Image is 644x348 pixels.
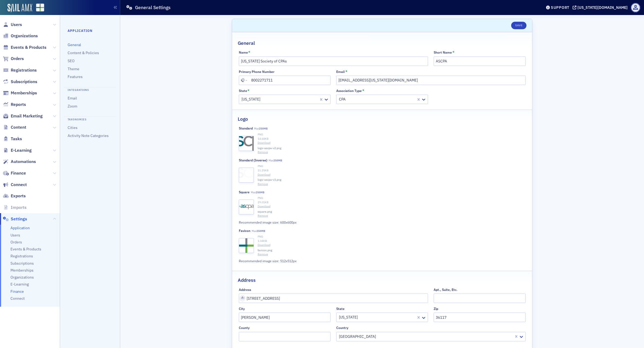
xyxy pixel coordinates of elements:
[258,146,281,150] span: logo-ascpa-v2.png
[259,127,268,130] span: 250MB
[239,126,253,130] div: Standard
[11,79,37,85] span: Subscriptions
[258,196,526,200] div: PNG
[258,235,526,239] div: PNG
[252,229,265,233] span: Max
[434,50,452,54] div: Short Name
[3,159,36,165] a: Automations
[336,70,345,74] div: Email
[452,50,455,54] abbr: This field is required
[551,5,569,10] div: Support
[36,3,44,12] img: SailAMX
[273,159,282,162] span: 250MB
[336,89,362,93] div: Association Type
[573,6,630,9] button: [US_STATE][DOMAIN_NAME]
[11,124,26,130] span: Content
[11,102,26,108] span: Reports
[434,307,438,311] div: Zip
[258,204,526,209] a: Download
[32,3,44,13] a: View Homepage
[258,173,526,177] a: Download
[68,133,109,138] a: Activity Note Categories
[248,50,250,54] abbr: This field is required
[3,90,37,96] a: Memberships
[10,296,25,301] span: Connect
[10,240,22,245] a: Orders
[10,233,20,238] a: Users
[258,178,281,182] span: logo-ascpa-v3.png
[68,66,79,71] a: Theme
[3,113,43,119] a: Email Marketing
[11,33,38,39] span: Organizations
[3,124,26,130] a: Content
[11,159,36,165] span: Automations
[257,229,265,233] span: 250MB
[10,275,34,280] a: Organizations
[239,326,250,330] div: County
[3,67,37,73] a: Registrations
[10,268,34,273] span: Memberships
[239,307,245,311] div: City
[238,116,248,123] h2: Logo
[239,288,251,292] div: Address
[3,182,27,188] a: Connect
[3,205,27,210] a: Imports
[68,28,112,33] h4: Application
[258,243,526,247] a: Download
[10,225,30,231] span: Application
[239,190,250,194] div: Square
[8,4,32,12] img: SailAMX
[64,116,116,121] h4: Taxonomies
[239,89,247,93] div: State
[3,22,22,28] a: Users
[238,40,255,47] h2: General
[11,67,37,73] span: Registrations
[258,214,268,218] button: Remove
[11,193,26,199] span: Exports
[269,159,282,162] span: Max
[239,220,419,225] div: Recommended image size: 600x600px
[68,74,83,79] a: Features
[3,33,38,39] a: Organizations
[258,137,526,141] div: 14.68 KB
[10,254,33,259] span: Registrations
[11,182,27,188] span: Connect
[258,168,526,173] div: 11.25 KB
[10,247,41,252] a: Events & Products
[256,191,264,194] span: 250MB
[11,205,27,210] span: Imports
[3,216,27,222] a: Settings
[11,170,26,176] span: Finance
[11,113,43,119] span: Email Marketing
[258,141,526,145] a: Download
[68,96,77,101] a: Email
[258,248,272,253] span: favicon.png
[258,210,272,214] span: square.png
[11,45,46,50] span: Events & Products
[258,132,526,137] div: PNG
[11,22,22,28] span: Users
[68,125,78,130] a: Cities
[11,147,32,153] span: E-Learning
[3,45,46,50] a: Events & Products
[254,127,268,130] span: Max
[258,182,268,186] button: Remove
[11,216,27,222] span: Settings
[68,50,99,55] a: Content & Policies
[3,136,22,142] a: Tasks
[258,200,526,205] div: 29.01 KB
[10,282,29,287] a: E-Learning
[434,288,458,292] div: Apt., Suite, Etc.
[135,4,171,11] h1: General Settings
[251,191,264,194] span: Max
[10,261,34,266] a: Subscriptions
[577,5,628,10] div: [US_STATE][DOMAIN_NAME]
[239,229,250,233] div: Favicon
[239,258,419,263] div: Recommended image size: 512x512px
